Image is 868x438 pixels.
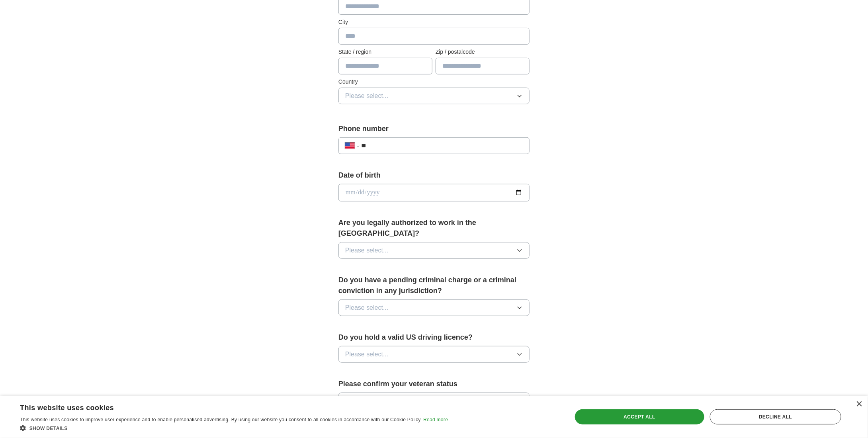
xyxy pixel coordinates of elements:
[338,275,530,296] label: Do you have a pending criminal charge or a criminal conviction in any jurisdiction?
[423,417,448,422] a: Read more, opens a new window
[345,350,389,359] span: Please select...
[29,426,68,431] span: Show details
[20,417,422,422] span: This website uses cookies to improve user experience and to enable personalised advertising. By u...
[338,123,530,134] label: Phone number
[856,401,862,407] div: Close
[338,393,530,409] button: Please select...
[338,88,530,104] button: Please select...
[338,346,530,363] button: Please select...
[20,401,428,413] div: This website uses cookies
[345,91,389,101] span: Please select...
[338,48,432,56] label: State / region
[345,246,389,255] span: Please select...
[338,299,530,316] button: Please select...
[345,303,389,313] span: Please select...
[575,409,704,424] div: Accept all
[338,78,530,86] label: Country
[338,379,530,389] label: Please confirm your veteran status
[338,170,530,181] label: Date of birth
[710,409,841,424] div: Decline all
[338,242,530,259] button: Please select...
[338,332,530,343] label: Do you hold a valid US driving licence?
[338,18,530,26] label: City
[20,424,448,432] div: Show details
[338,217,530,239] label: Are you legally authorized to work in the [GEOGRAPHIC_DATA]?
[436,48,530,56] label: Zip / postalcode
